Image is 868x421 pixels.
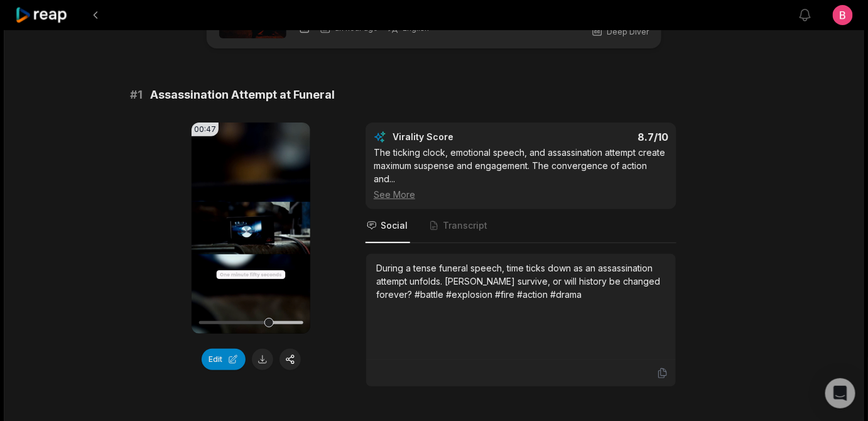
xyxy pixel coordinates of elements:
[607,26,649,38] span: Deep Diver
[366,209,676,243] nav: Tabs
[534,131,669,143] div: 8.7 /10
[443,219,487,232] span: Transcript
[393,131,528,143] div: Virality Score
[202,349,246,370] button: Edit
[130,86,143,104] span: # 1
[376,261,666,301] div: During a tense funeral speech, time ticks down as an assassination attempt unfolds. [PERSON_NAME]...
[374,188,668,201] div: See More
[825,378,855,408] div: Open Intercom Messenger
[192,123,310,334] video: Your browser does not support mp4 format.
[150,86,335,104] span: Assassination Attempt at Funeral
[381,219,408,232] span: Social
[374,146,668,201] div: The ticking clock, emotional speech, and assassination attempt create maximum suspense and engage...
